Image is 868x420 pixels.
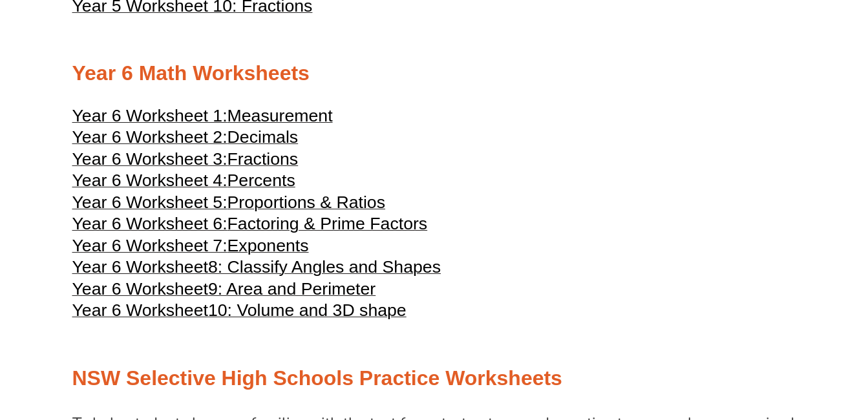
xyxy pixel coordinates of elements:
a: Year 6 Worksheet10: Volume and 3D shape [72,306,407,319]
h2: NSW Selective High Schools Practice Worksheets [72,365,796,392]
a: Year 6 Worksheet9: Area and Perimeter [72,285,376,298]
span: Measurement [228,106,333,125]
span: Year 6 Worksheet 7: [72,236,228,255]
span: Year 6 Worksheet 3: [72,149,228,169]
span: 10: Volume and 3D shape [208,300,407,320]
a: Year 6 Worksheet 4:Percents [72,176,295,189]
iframe: Chat Widget [653,274,868,420]
a: Year 6 Worksheet 5:Proportions & Ratios [72,198,386,211]
a: Year 6 Worksheet8: Classify Angles and Shapes [72,263,441,276]
span: Year 6 Worksheet 5: [72,193,228,212]
a: Year 6 Worksheet 1:Measurement [72,112,333,125]
span: 9: Area and Perimeter [208,279,376,299]
span: Year 6 Worksheet [72,257,208,277]
span: Year 6 Worksheet [72,279,208,299]
span: 8: Classify Angles and Shapes [208,257,441,277]
span: Year 6 Worksheet 2: [72,127,228,147]
span: Year 6 Worksheet 4: [72,171,228,190]
a: Year 6 Worksheet 7:Exponents [72,242,309,255]
a: Year 6 Worksheet 3:Fractions [72,155,299,168]
h2: Year 6 Math Worksheets [72,60,796,87]
span: Year 6 Worksheet 1: [72,106,228,125]
span: Exponents [228,236,309,255]
span: Year 6 Worksheet [72,300,208,320]
span: Fractions [228,149,299,169]
a: Year 6 Worksheet 6:Factoring & Prime Factors [72,220,428,233]
a: Year 5 Worksheet 10: Fractions [72,2,313,15]
span: Percents [228,171,295,190]
span: Decimals [228,127,299,147]
span: Proportions & Ratios [228,193,385,212]
span: Factoring & Prime Factors [228,214,428,233]
a: Year 6 Worksheet 2:Decimals [72,133,299,146]
span: Year 6 Worksheet 6: [72,214,228,233]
